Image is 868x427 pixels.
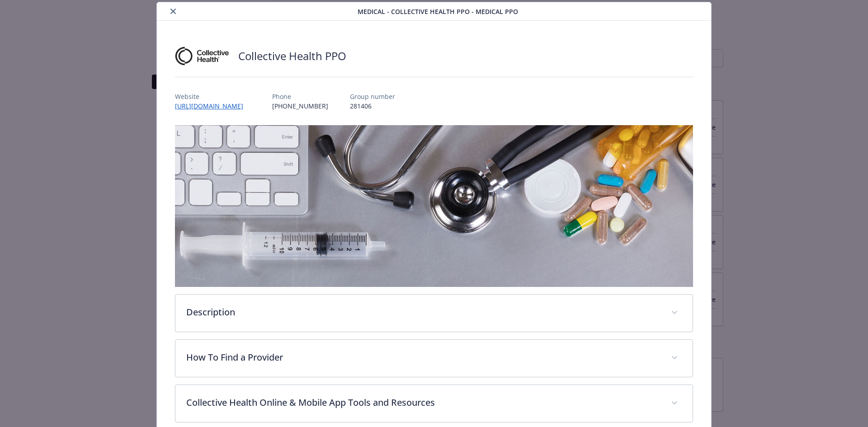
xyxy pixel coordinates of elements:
[175,385,693,422] div: Collective Health Online & Mobile App Tools and Resources
[186,396,660,409] p: Collective Health Online & Mobile App Tools and Resources
[175,295,693,332] div: Description
[358,7,518,16] span: Medical - Collective Health PPO - Medical PPO
[350,101,395,111] p: 281406
[272,101,328,111] p: [PHONE_NUMBER]
[186,305,660,319] p: Description
[175,340,693,377] div: How To Find a Provider
[272,92,328,101] p: Phone
[175,125,693,287] img: banner
[238,48,346,64] h2: Collective Health PPO
[175,92,250,101] p: Website
[175,102,250,110] a: [URL][DOMAIN_NAME]
[168,6,179,17] button: close
[175,42,229,70] img: Collective Health, Inc.
[186,351,660,364] p: How To Find a Provider
[350,92,395,101] p: Group number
